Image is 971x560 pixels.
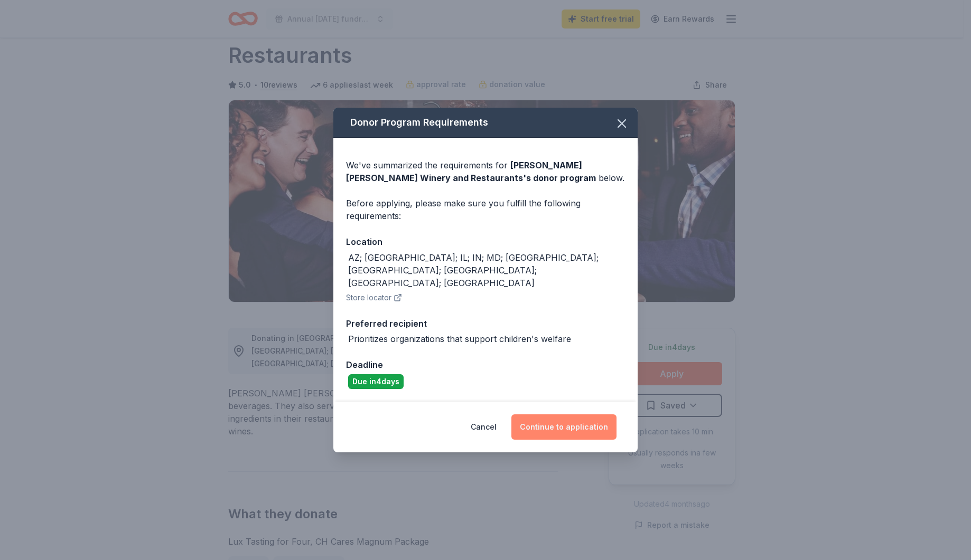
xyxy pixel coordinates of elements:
div: Deadline [346,358,625,372]
div: Preferred recipient [346,317,625,330]
div: Location [346,235,625,249]
div: Prioritizes organizations that support children's welfare [348,333,571,345]
div: Due in 4 days [348,374,404,389]
button: Cancel [471,414,497,440]
div: Donor Program Requirements [333,108,638,138]
div: We've summarized the requirements for below. [346,159,625,184]
button: Store locator [346,291,402,304]
div: AZ; [GEOGRAPHIC_DATA]; IL; IN; MD; [GEOGRAPHIC_DATA]; [GEOGRAPHIC_DATA]; [GEOGRAPHIC_DATA]; [GEOG... [348,251,625,289]
div: Before applying, please make sure you fulfill the following requirements: [346,197,625,222]
button: Continue to application [511,414,617,440]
